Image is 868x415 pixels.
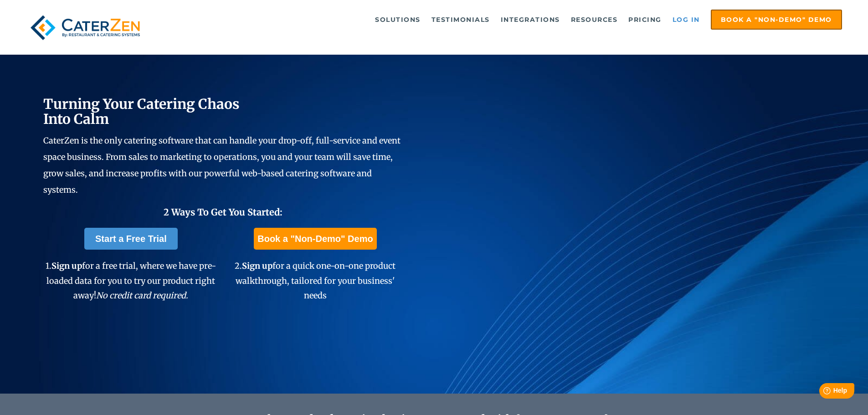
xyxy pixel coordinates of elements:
[566,10,622,29] a: Resources
[787,379,858,405] iframe: Help widget launcher
[164,206,282,218] span: 2 Ways To Get You Started:
[96,290,188,301] em: No credit card required.
[242,261,272,271] span: Sign up
[46,261,216,301] span: 1. for a free trial, where we have pre-loaded data for you to try our product right away!
[711,10,842,30] a: Book a "Non-Demo" Demo
[84,228,178,250] a: Start a Free Trial
[427,10,494,29] a: Testimonials
[624,10,666,29] a: Pricing
[235,261,395,301] span: 2. for a quick one-on-one product walkthrough, tailored for your business' needs
[43,95,240,128] span: Turning Your Catering Chaos Into Calm
[496,10,565,29] a: Integrations
[668,10,704,29] a: Log in
[26,10,144,46] img: caterzen
[51,261,82,271] span: Sign up
[254,228,376,250] a: Book a "Non-Demo" Demo
[370,10,425,29] a: Solutions
[43,135,401,195] span: CaterZen is the only catering software that can handle your drop-off, full-service and event spac...
[165,10,842,30] div: Navigation Menu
